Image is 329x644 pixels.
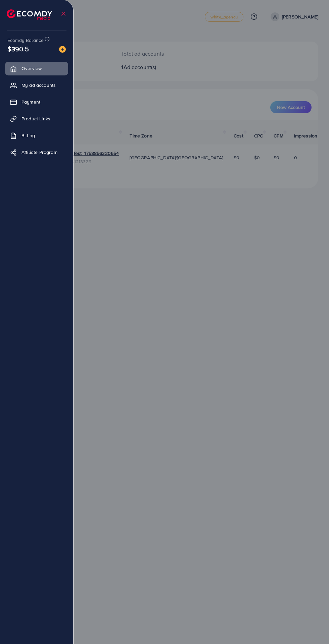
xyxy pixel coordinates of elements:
span: Affiliate Program [21,149,57,156]
span: Overview [21,65,42,72]
span: Payment [21,99,40,105]
a: Product Links [5,112,68,125]
a: Payment [5,95,68,109]
span: Ecomdy Balance [7,37,44,44]
a: My ad accounts [5,78,68,92]
a: Billing [5,129,68,142]
iframe: Chat [300,614,324,639]
span: $390.5 [7,44,29,54]
span: My ad accounts [21,82,56,89]
span: Billing [21,132,35,139]
img: logo [7,9,52,20]
a: Overview [5,62,68,75]
span: Product Links [21,115,50,122]
img: image [59,46,66,53]
a: Affiliate Program [5,145,68,159]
